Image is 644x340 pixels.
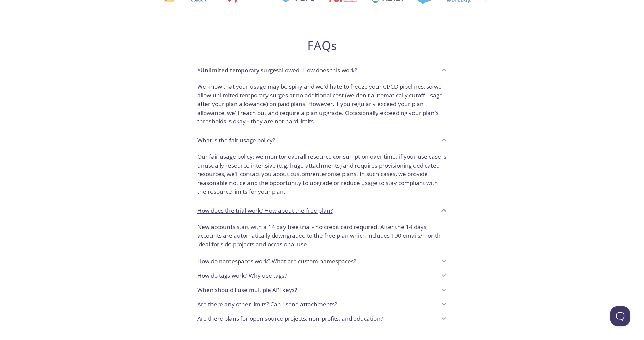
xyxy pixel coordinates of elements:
p: Are there plans for open source projects, non-profits, and education? [197,314,383,323]
p: How does the trial work? How about the free plan? [197,206,333,215]
div: *Unlimited temporary surgesallowed. How does this work? [192,80,453,132]
h2: FAQs [192,38,453,53]
iframe: Help Scout Beacon - Open [610,306,630,326]
p: Are there any other limits? Can I send attachments? [197,300,337,309]
p: When should I use multiple API keys? [197,286,297,294]
div: How do namespaces work? What are custom namespaces? [192,254,453,269]
p: New accounts start with a 14 day free trial - no credit card required. After the 14 days, account... [197,223,447,249]
p: Our fair usage policy: we monitor overall resource consumption over time; if your use case is unu... [197,152,447,196]
div: How does the trial work? How about the free plan? [192,202,453,220]
div: What is the fair usage policy? [192,131,453,150]
p: We know that your usage may be spiky and we'd hate to freeze your CI/CD pipelines, so we allow un... [197,82,447,126]
div: Are there any other limits? Can I send attachments? [192,297,453,311]
p: allowed. How does this work? [197,66,357,75]
div: When should I use multiple API keys? [192,283,453,297]
p: How do tags work? Why use tags? [197,271,287,280]
p: What is the fair usage policy? [197,136,275,145]
strong: *Unlimited temporary surges [197,66,279,74]
div: *Unlimited temporary surgesallowed. How does this work? [192,150,453,202]
div: How do tags work? Why use tags? [192,269,453,283]
p: How do namespaces work? What are custom namespaces? [197,257,356,266]
div: *Unlimited temporary surgesallowed. How does this work? [192,61,453,80]
div: How does the trial work? How about the free plan? [192,220,453,254]
div: Are there plans for open source projects, non-profits, and education? [192,311,453,326]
